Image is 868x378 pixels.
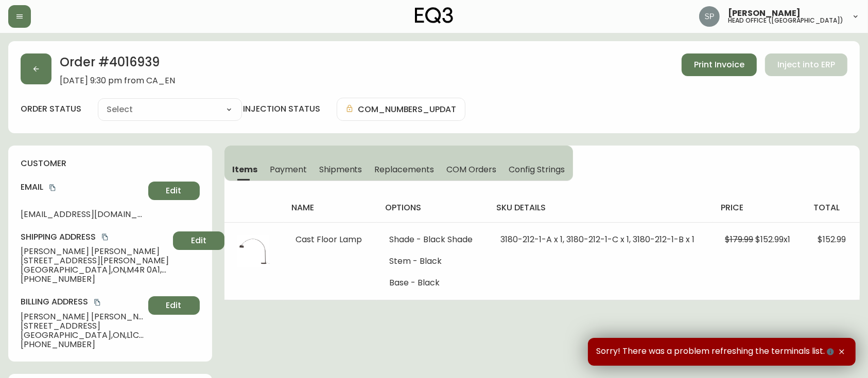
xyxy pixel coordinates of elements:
span: Shipments [319,164,362,175]
h4: injection status [243,103,320,115]
span: [EMAIL_ADDRESS][DOMAIN_NAME] [21,210,144,219]
span: [DATE] 9:30 pm from CA_EN [60,76,175,85]
button: copy [100,232,110,242]
button: Edit [148,182,200,200]
h4: Shipping Address [21,231,169,243]
span: Sorry! There was a problem refreshing the terminals list. [596,346,836,357]
span: COM Orders [446,164,497,175]
h4: name [292,202,369,213]
button: copy [47,183,58,193]
h4: Email [21,182,144,193]
span: Payment [270,164,307,175]
span: Print Invoice [694,59,744,70]
span: Config Strings [509,164,564,175]
span: Edit [191,235,206,246]
h4: customer [21,158,200,169]
span: [PERSON_NAME] [PERSON_NAME] [21,247,169,256]
button: Edit [173,231,224,250]
span: [PHONE_NUMBER] [21,275,169,284]
span: [PHONE_NUMBER] [21,340,144,349]
span: [STREET_ADDRESS] [21,321,144,331]
span: [GEOGRAPHIC_DATA] , ON , L1C 4T7 , CA [21,331,144,340]
li: Base - Black [389,278,476,287]
h4: total [813,202,852,213]
img: 77ff772b-303e-44be-a11c-37047ce3cb87.jpg [237,235,270,268]
span: [PERSON_NAME] [728,9,801,17]
label: order status [21,103,81,115]
h2: Order # 4016939 [60,53,175,76]
h5: head office ([GEOGRAPHIC_DATA]) [728,17,843,24]
button: copy [92,297,102,308]
span: [PERSON_NAME] [PERSON_NAME] [21,312,144,321]
img: 0cb179e7bf3690758a1aaa5f0aafa0b4 [699,6,720,27]
li: Shade - Black Shade [389,235,476,244]
span: Items [233,164,258,175]
span: [STREET_ADDRESS][PERSON_NAME] [21,256,169,265]
h4: sku details [496,202,704,213]
span: 3180-212-1-A x 1, 3180-212-1-C x 1, 3180-212-1-B x 1 [500,233,695,245]
h4: options [385,202,480,213]
span: Cast Floor Lamp [296,233,362,245]
span: $152.99 x 1 [755,233,790,245]
span: Replacements [374,164,433,175]
span: Edit [166,185,182,196]
button: Print Invoice [682,53,757,76]
h4: price [721,202,797,213]
button: Edit [148,296,200,315]
h4: Billing Address [21,296,144,308]
span: $179.99 [725,233,753,245]
span: $152.99 [818,233,846,245]
img: logo [415,7,453,24]
li: Stem - Black [389,257,476,266]
span: Edit [166,300,182,311]
span: [GEOGRAPHIC_DATA] , ON , M4R 0A1 , CA [21,265,169,275]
